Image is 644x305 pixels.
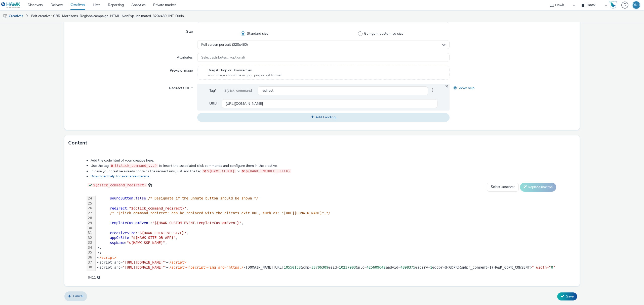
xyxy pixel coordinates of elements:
[110,231,135,235] span: creativeSize
[551,265,553,269] span: 0
[131,236,176,240] span: "${HAWK_SITE_OR_APP}"
[129,206,186,210] span: "${click_command_redirect}"
[367,265,386,269] span: 425609642
[220,86,258,95] div: ${click_command_
[96,231,607,236] div: : ,
[87,226,93,231] div: 30
[168,66,195,73] label: Preview image
[91,174,152,179] a: Download help for available macros.
[557,292,577,300] button: Save
[87,245,93,250] div: 34
[96,196,607,201] div: : ,
[87,211,93,216] div: 27
[87,255,93,260] div: 36
[96,250,607,255] div: };
[148,183,152,187] span: copy to clipboard
[110,236,129,240] span: appOrSite
[609,1,619,9] a: Hawk Academy
[207,169,235,173] span: ${HAWK_CLICK}
[167,84,195,91] label: Redirect URL *
[152,221,241,225] span: "${HAWK_CUSTOM_EVENT.templateCustomEvent}"
[137,231,186,235] span: "${HAWK_CREATIVE_SIZE}"
[3,14,8,19] img: mobile
[246,169,290,173] span: ${HAWK_ENCODED_CLICK}
[114,164,157,168] span: ${click_command_...}
[87,206,93,211] div: 26
[73,294,83,298] span: Cancel
[430,265,432,269] span: 1
[609,1,617,9] img: Hawk Academy
[87,201,93,206] div: 25
[148,196,258,200] span: /* Designate if the unmute button should be shown */
[96,235,607,240] div: : ,
[87,230,93,235] div: 31
[315,115,336,120] span: Add Landing
[284,265,301,269] span: 10550158
[110,241,125,245] span: sspName
[169,265,244,269] span: /script><noscript><img src="https:/
[88,275,96,280] span: 6411
[87,265,93,270] div: 38
[87,216,93,221] div: 28
[87,221,93,226] div: 29
[450,84,576,93] div: Show help
[96,221,607,226] div: : ,
[428,86,437,95] span: }
[96,255,607,260] div: <
[91,158,557,163] li: Add the code html of your creative here.
[29,10,190,22] a: Edit creative : GBR_Morrisons_Regionalcampaign_HTML_NonExp_Animated_320x480_INT_During_FishMeat_2...
[96,245,607,250] div: },
[339,265,356,269] span: 10237903
[87,250,93,255] div: 35
[400,265,415,269] span: 4898375
[208,68,282,73] span: Drag & Drop or Browse files.
[110,221,150,225] span: templateCustomEvent
[110,206,127,210] span: redirect
[197,113,450,122] button: Add Landing
[520,183,556,192] button: Replace macros
[201,56,245,60] span: Select attributes... (optional)
[123,260,165,264] span: "[URL][DOMAIN_NAME]"
[553,265,574,269] span: " height="
[96,260,607,265] div: <script src= ><
[201,43,248,47] span: Full screen portrait (320x480)
[68,139,87,147] h3: Content
[87,235,93,240] div: 32
[91,163,557,168] li: Use the tag to insert the associated click commands and configure them in the creative.
[247,31,268,36] span: Standard size
[96,240,607,245] div: : ,
[1,2,21,8] img: undefined Logo
[96,265,607,270] div: <script src= >< /[DOMAIN_NAME][URL] &cmp= &sid= &plc= &advid= &adsrv= &gdpr=${GDPR}&gdpr_consent=...
[184,27,195,34] label: Size
[64,291,87,301] a: Cancel
[532,265,551,269] span: " width="
[93,183,146,187] span: ${click_command_redirect}
[222,99,437,108] input: url...
[97,275,100,280] div: Maximum recommended length: 3000 characters.
[208,73,282,78] span: Your image should be in .jpg, .png or .gif format
[87,240,93,245] div: 33
[135,196,146,200] span: false
[566,294,574,299] span: Save
[364,31,403,36] span: Gumgum custom ad size
[87,260,93,265] div: 37
[311,265,328,269] span: 33706309
[127,241,165,245] span: "${HAWK_SSP_NAME}"
[96,206,607,211] div: : ,
[91,169,557,174] li: In case your creative already contains the redirect urls, just add the tag or
[169,260,186,264] span: /script>
[123,265,165,269] span: "[URL][DOMAIN_NAME]"
[175,53,195,60] label: Attributes
[110,196,133,200] span: soundButton
[99,256,116,260] span: /script>
[87,196,93,201] div: 24
[110,211,331,215] span: /* '$click_command_redirect' can be replaced with the clients exit URL, such as: "[URL][DOMAIN_NA...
